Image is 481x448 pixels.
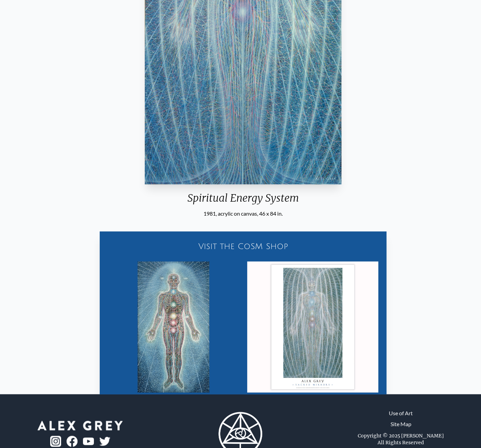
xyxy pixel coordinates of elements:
img: twitter-logo.png [99,437,110,446]
img: Spiritual Energy System - Poster [247,261,378,392]
a: Site Map [391,420,411,428]
a: Use of Art [389,409,413,417]
div: Copyright © 2025 [PERSON_NAME] [358,432,444,439]
a: Visit the CoSM Shop [104,235,382,257]
div: 1981, acrylic on canvas, 46 x 84 in. [142,209,344,218]
div: Spiritual Energy System - Poster [247,392,378,406]
img: youtube-logo.png [83,437,94,445]
img: Sacred Mirrors - Hologram Lenticular [138,261,209,392]
img: fb-logo.png [67,436,77,447]
a: Sacred Mirrors - Hologram Lenticular [108,261,239,406]
img: ig-logo.png [50,436,61,447]
div: Spiritual Energy System [142,192,344,209]
a: Spiritual Energy System - Poster [247,261,378,406]
div: Sacred Mirrors - Hologram Lenticular [108,392,239,406]
div: All Rights Reserved [378,439,424,446]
